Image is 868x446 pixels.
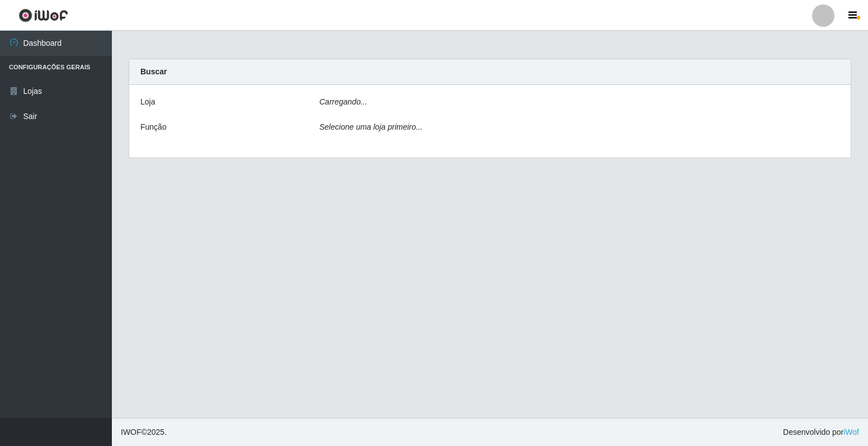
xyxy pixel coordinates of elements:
[18,8,68,22] img: CoreUI Logo
[843,428,859,436] a: iWof
[121,428,141,436] span: IWOF
[140,121,167,133] label: Função
[319,97,367,106] i: Carregando...
[140,96,155,108] label: Loja
[121,426,167,438] span: © 2025 .
[319,122,422,131] i: Selecione uma loja primeiro...
[783,426,859,438] span: Desenvolvido por
[140,67,167,76] strong: Buscar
